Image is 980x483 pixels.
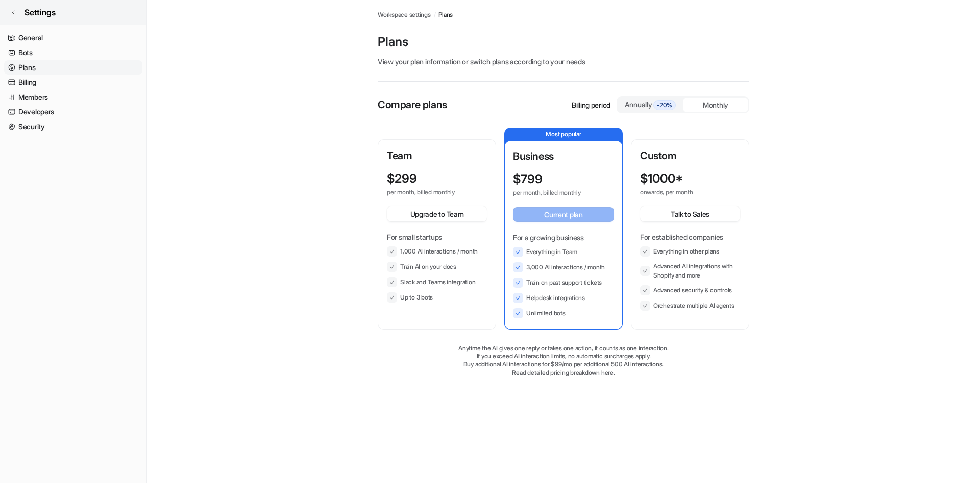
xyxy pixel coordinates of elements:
[572,100,610,110] p: Billing period
[378,352,749,360] p: If you exceed AI interaction limits, no automatic surcharges apply.
[513,232,614,243] p: For a growing business
[378,97,447,112] p: Compare plans
[640,172,683,186] p: $ 1000*
[378,344,749,352] p: Anytime the AI gives one reply or takes one action, it counts as one interaction.
[653,100,676,110] span: -20%
[513,189,596,197] p: per month, billed monthly
[640,148,740,164] p: Custom
[505,128,622,141] p: Most popular
[513,207,614,222] button: Current plan
[640,301,740,311] li: Orchestrate multiple AI agents
[387,148,487,164] p: Team
[512,369,615,376] a: Read detailed pricing breakdown here.
[378,360,749,369] p: Buy additional AI interactions for $99/mo per additional 500 AI interactions.
[683,98,748,112] div: Monthly
[378,10,431,19] a: Workspace settings
[387,206,487,221] button: Upgrade to Team
[513,278,614,288] li: Train on past support tickets
[640,262,740,280] li: Advanced AI integrations with Shopify and more
[387,292,487,303] li: Up to 3 bots
[4,120,142,134] a: Security
[24,6,56,18] span: Settings
[387,262,487,272] li: Train AI on your docs
[513,308,614,318] li: Unlimited bots
[622,99,679,110] div: Annually
[438,10,453,19] a: Plans
[387,246,487,257] li: 1,000 AI interactions / month
[4,31,142,45] a: General
[4,45,142,60] a: Bots
[378,34,749,50] p: Plans
[387,172,417,186] p: $ 299
[387,232,487,242] p: For small startups
[387,188,469,196] p: per month, billed monthly
[640,206,740,221] button: Talk to Sales
[4,60,142,75] a: Plans
[387,277,487,287] li: Slack and Teams integration
[4,90,142,104] a: Members
[513,262,614,272] li: 3,000 AI interactions / month
[640,232,740,242] p: For established companies
[640,246,740,257] li: Everything in other plans
[513,247,614,257] li: Everything in Team
[513,293,614,303] li: Helpdesk integrations
[4,75,142,89] a: Billing
[640,285,740,295] li: Advanced security & controls
[434,10,436,19] span: /
[513,149,614,164] p: Business
[4,105,142,119] a: Developers
[640,188,722,196] p: onwards, per month
[378,56,749,67] p: View your plan information or switch plans according to your needs
[513,172,543,187] p: $ 799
